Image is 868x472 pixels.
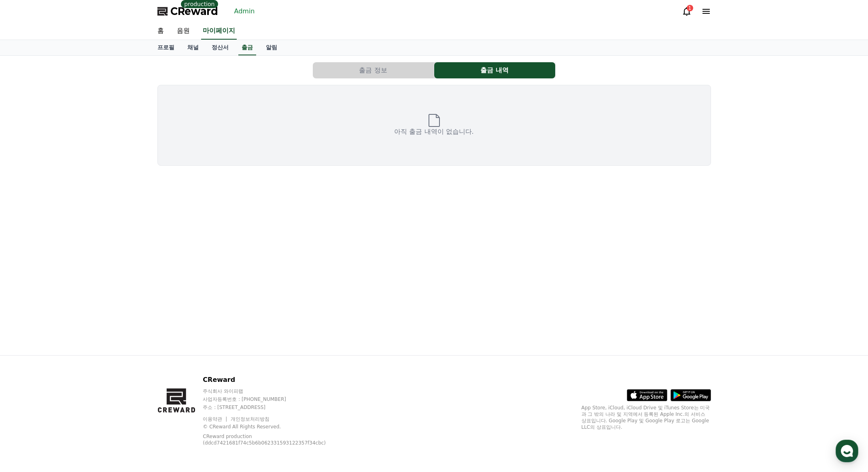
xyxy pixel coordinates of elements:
[581,405,711,430] p: App Store, iCloud, iCloud Drive 및 iTunes Store는 미국과 그 밖의 나라 및 지역에서 등록된 Apple Inc.의 서비스 상표입니다. Goo...
[201,23,237,40] a: 마이페이지
[203,388,345,394] p: 주식회사 와이피랩
[203,396,345,402] p: 사업자등록번호 : [PHONE_NUMBER]
[238,40,256,55] a: 출금
[231,416,270,422] a: 개인정보처리방침
[434,62,555,78] button: 출금 내역
[313,62,434,78] button: 출금 정보
[181,40,205,55] a: 채널
[687,5,693,11] div: 1
[157,5,218,18] a: CReward
[151,40,181,55] a: 프로필
[682,6,692,16] a: 1
[203,404,345,411] p: 주소 : [STREET_ADDRESS]
[170,23,196,40] a: 음원
[259,40,284,55] a: 알림
[205,40,235,55] a: 정산서
[203,375,345,385] p: CReward
[151,23,170,40] a: 홈
[203,433,332,446] p: CReward production (ddcd7421681f74c5b6b062331593122357f34cbc)
[231,5,258,18] a: Admin
[203,416,228,422] a: 이용약관
[203,424,345,430] p: © CReward All Rights Reserved.
[434,62,556,78] a: 출금 내역
[170,5,218,18] span: CReward
[394,127,473,137] p: 아직 출금 내역이 없습니다.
